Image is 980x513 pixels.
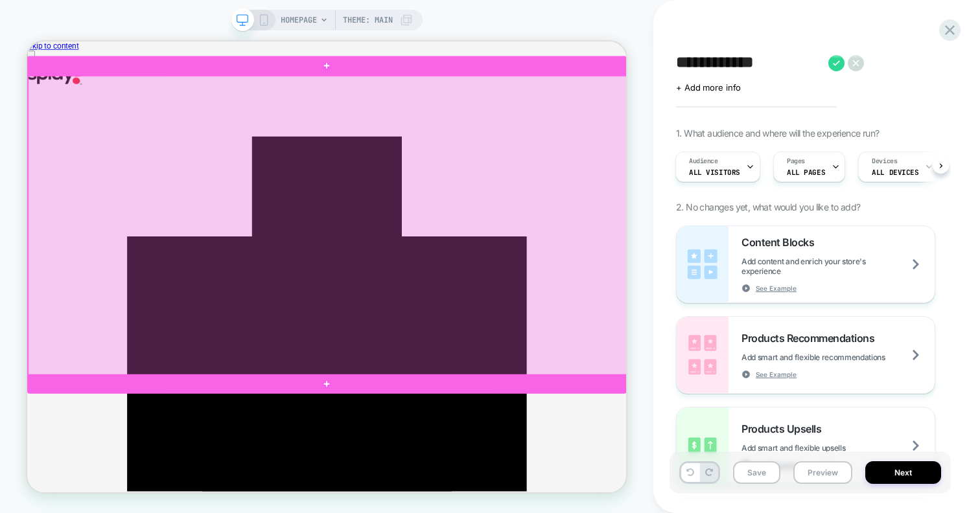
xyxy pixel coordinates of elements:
[689,157,718,166] span: Audience
[676,201,860,212] span: 2. No changes yet, what would you like to add?
[741,422,828,435] span: Products Upsells
[865,461,941,484] button: Next
[741,236,821,249] span: Content Blocks
[676,128,879,139] span: 1. What audience and where will the experience run?
[741,332,881,345] span: Products Recommendations
[741,256,935,276] span: Add content and enrich your store's experience
[281,10,317,30] span: HOMEPAGE
[689,168,740,177] span: All Visitors
[787,168,825,177] span: ALL PAGES
[741,352,918,362] span: Add smart and flexible recommendations
[756,370,797,379] span: See Example
[733,461,780,484] button: Save
[872,157,897,166] span: Devices
[741,443,878,453] span: Add smart and flexible upsells
[756,284,797,293] span: See Example
[793,461,852,484] button: Preview
[787,157,805,166] span: Pages
[343,10,393,30] span: Theme: MAIN
[872,168,918,177] span: ALL DEVICES
[676,82,741,93] span: + Add more info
